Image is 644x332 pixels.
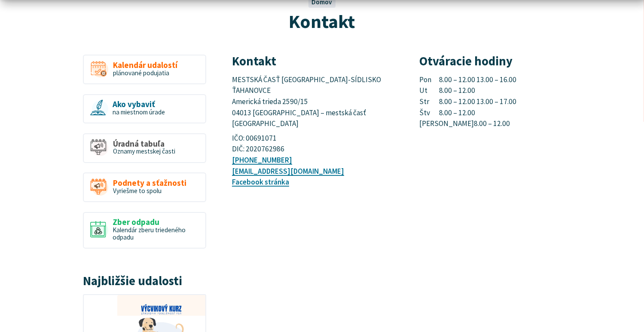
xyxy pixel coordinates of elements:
span: Podnety a sťažnosti [113,178,186,188]
span: Štv [420,108,440,119]
a: Úradná tabuľa Oznamy mestskej časti [83,133,206,163]
span: Zber odpadu [113,218,199,227]
h3: Otváracie hodiny [420,55,587,68]
span: Úradná tabuľa [113,139,175,148]
span: Vyriešme to spolu [113,187,162,195]
span: Kalendár udalostí [113,61,177,70]
h3: Kontakt [232,55,400,68]
p: 8.00 – 12.00 13.00 – 16.00 8.00 – 12.00 8.00 – 12.00 13.00 – 17.00 8.00 – 12.00 8.00 – 12.00 [420,74,587,129]
span: Ut [420,85,440,96]
a: [PHONE_NUMBER] [232,155,292,165]
span: Kalendár zberu triedeného odpadu [113,226,186,241]
a: Podnety a sťažnosti Vyriešme to spolu [83,172,206,202]
a: [EMAIL_ADDRESS][DOMAIN_NAME] [232,166,344,176]
p: IČO: 00691071 DIČ: 2020762986 [232,133,400,155]
span: Str [420,96,440,108]
span: na miestnom úrade [113,108,165,116]
span: Kontakt [289,9,355,33]
span: Oznamy mestskej časti [113,147,175,155]
span: [PERSON_NAME] [420,118,474,129]
span: MESTSKÁ ČASŤ [GEOGRAPHIC_DATA]-SÍDLISKO ŤAHANOVCE Americká trieda 2590/15 04013 [GEOGRAPHIC_DATA]... [232,75,382,129]
span: Pon [420,74,440,86]
span: Ako vybaviť [113,100,165,109]
a: Kalendár udalostí plánované podujatia [83,55,206,84]
span: plánované podujatia [113,69,169,77]
a: Ako vybaviť na miestnom úrade [83,94,206,124]
a: Zber odpadu Kalendár zberu triedeného odpadu [83,212,206,249]
a: Facebook stránka [232,177,289,187]
h3: Najbližšie udalosti [83,274,206,288]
